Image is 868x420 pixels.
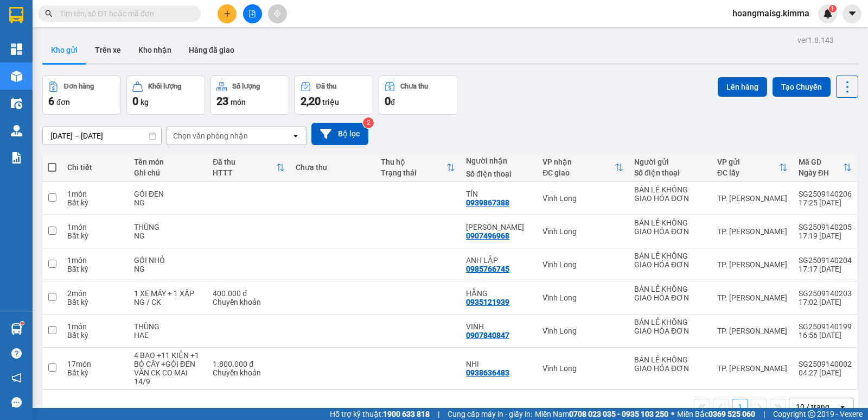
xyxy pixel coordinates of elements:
div: Chưa thu [296,163,370,172]
div: TP. [PERSON_NAME] [717,327,788,335]
sup: 2 [363,117,374,128]
div: Vĩnh Long [542,194,623,203]
button: Số lượng23món [210,76,289,115]
button: plus [218,4,237,23]
div: NG / CK [134,298,202,306]
div: 04:27 [DATE] [799,368,852,377]
div: BÁN LẺ KHÔNG GIAO HÓA ĐƠN [634,218,706,236]
div: Trạng thái [381,168,446,177]
span: Miền Nam [535,408,668,420]
div: Chọn văn phòng nhận [173,130,248,141]
span: triệu [322,98,339,106]
button: Khối lượng0kg [126,76,205,115]
button: Hàng đã giao [180,37,243,63]
svg: open [838,403,847,411]
div: SG2509140203 [799,289,852,298]
div: 400.000 đ [213,289,285,298]
div: Bất kỳ [67,368,123,377]
span: 2,20 [301,95,321,108]
img: solution-icon [11,152,22,164]
span: notification [11,373,22,383]
button: Kho nhận [130,37,180,63]
button: Trên xe [86,37,130,63]
div: VĂN CK CO MAI 14/9 [134,368,202,386]
span: món [231,98,246,106]
span: Hỗ trợ kỹ thuật: [330,408,430,420]
div: ĐC lấy [717,168,779,177]
span: 0 [385,95,391,108]
sup: 1 [829,5,837,12]
div: NG [134,265,202,273]
div: Vĩnh Long [542,364,623,373]
div: BÁN LẺ KHÔNG GIAO HÓA ĐƠN [634,355,706,373]
span: 0 [132,95,138,108]
div: 0985766745 [466,265,509,273]
span: copyright [808,410,815,418]
span: search [45,10,53,17]
div: SG2509140204 [799,256,852,265]
button: file-add [243,4,262,23]
input: Select a date range. [43,127,161,145]
span: caret-down [847,9,857,18]
div: ver 1.8.143 [797,34,834,46]
div: BÁN LẺ KHÔNG GIAO HÓA ĐƠN [634,185,706,203]
div: 17:17 [DATE] [799,265,852,273]
div: Ngày ĐH [799,168,843,177]
div: Vĩnh Long [542,260,623,269]
div: Số điện thoại [466,170,532,178]
span: | [763,408,765,420]
button: Đã thu2,20 triệu [295,76,373,115]
button: caret-down [843,4,861,23]
span: Miền Bắc [677,408,755,420]
button: Chưa thu0đ [379,76,457,115]
div: ĐC giao [542,168,615,177]
img: warehouse-icon [11,125,22,136]
span: plus [224,10,231,17]
div: 17 món [67,360,123,368]
div: Khối lượng [148,83,181,90]
div: TP. [PERSON_NAME] [717,260,788,269]
div: Bất kỳ [67,198,123,207]
span: | [438,408,439,420]
div: Vĩnh Long [542,227,623,236]
div: 16:56 [DATE] [799,331,852,340]
span: question-circle [11,348,22,359]
span: message [11,397,22,408]
div: ANH LẬP [466,256,532,265]
div: 2 món [67,289,123,298]
div: 17:19 [DATE] [799,231,852,240]
div: NHI [466,360,532,368]
span: đ [391,98,395,106]
th: Toggle SortBy [712,153,793,182]
div: Vĩnh Long [542,293,623,302]
strong: 0708 023 035 - 0935 103 250 [569,410,668,418]
div: Bất kỳ [67,231,123,240]
span: ⚪️ [671,412,674,416]
div: Chuyển khoản [213,298,285,306]
div: SG2509140002 [799,360,852,368]
button: Lên hàng [718,77,767,97]
img: logo-vxr [9,7,23,23]
div: 0935121939 [466,298,509,306]
div: 1 món [67,223,123,231]
div: Chưa thu [400,83,428,90]
div: TP. [PERSON_NAME] [717,194,788,203]
div: 1 XE MÁY + 1 XẤP [134,289,202,298]
div: Số lượng [232,83,260,90]
div: SG2509140206 [799,190,852,198]
div: SG2509140199 [799,322,852,331]
div: BÁN LẺ KHÔNG GIAO HÓA ĐƠN [634,318,706,335]
div: 1 món [67,190,123,198]
div: 1 món [67,322,123,331]
strong: 0369 525 060 [709,410,755,418]
img: warehouse-icon [11,71,22,82]
div: HẰNG [466,289,532,298]
span: hoangmaisg.kimma [724,7,818,20]
div: Chuyển khoản [213,368,285,377]
th: Toggle SortBy [537,153,629,182]
span: 1 [831,5,834,12]
span: aim [273,10,281,17]
div: Vĩnh Long [542,327,623,335]
div: HTTT [213,168,276,177]
div: NG [134,198,202,207]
